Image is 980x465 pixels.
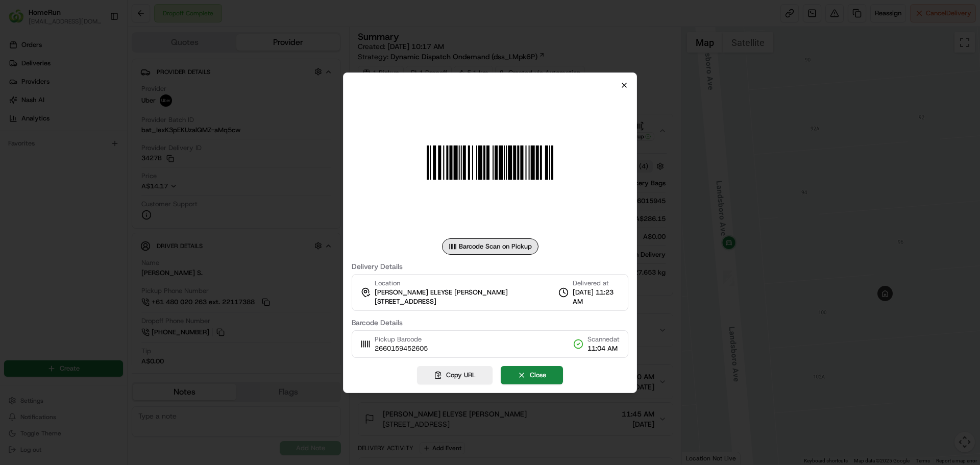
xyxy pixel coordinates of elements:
label: Barcode Details [352,319,628,326]
div: 📗 [10,149,18,157]
span: Scanned at [587,335,620,344]
div: Barcode Scan on Pickup [442,238,538,255]
span: [DATE] 11:23 AM [573,288,620,306]
img: Nash [10,10,31,31]
a: Powered byPylon [72,173,124,181]
button: Copy URL [417,366,493,384]
span: Pickup Barcode [375,335,428,344]
div: Start new chat [35,97,167,108]
div: 💻 [86,149,94,157]
a: 📗Knowledge Base [6,144,82,162]
span: Pylon [102,173,124,181]
img: barcode_scan_on_pickup image [416,89,563,236]
span: [PERSON_NAME] ELEYSE [PERSON_NAME] [375,288,508,297]
span: Delivered at [573,279,620,288]
span: Location [375,279,400,288]
span: 2660159452605 [375,344,428,353]
span: API Documentation [96,148,164,158]
div: We're available if you need us! [35,108,129,116]
input: Clear [27,66,168,77]
p: Welcome 👋 [10,41,186,57]
span: Knowledge Base [20,148,78,158]
span: 11:04 AM [587,344,620,353]
img: 1736555255976-a54dd68f-1ca7-489b-9aae-adbdc363a1c4 [10,97,29,116]
label: Delivery Details [352,263,628,270]
button: Start new chat [174,101,186,113]
button: Close [501,366,563,384]
span: [STREET_ADDRESS] [375,297,436,306]
a: 💻API Documentation [82,144,168,162]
